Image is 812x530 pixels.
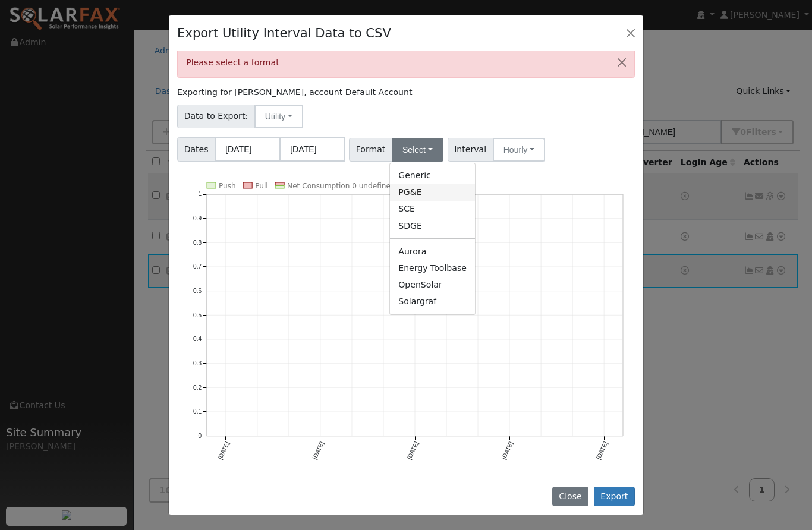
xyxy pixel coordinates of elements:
text: 0.2 [193,384,202,391]
text: Pull [255,182,267,190]
button: Utility [254,105,303,128]
a: Energy Toolbase [390,260,475,276]
text: 0.5 [193,312,202,318]
a: Solargraf [390,294,475,310]
text: 0.6 [193,288,202,294]
text: 0.3 [193,360,202,367]
text: Push [219,182,236,190]
button: Close [609,48,634,77]
button: Close [622,24,639,41]
label: Exporting for [PERSON_NAME], account Default Account [177,86,412,99]
text: 0 [199,433,202,439]
text: [DATE] [501,440,514,460]
text: 0.9 [193,215,202,222]
span: Dates [177,137,215,162]
button: Close [552,487,588,507]
div: Please select a format [177,48,635,78]
h4: Export Utility Interval Data to CSV [177,24,391,43]
a: OpenSolar [390,276,475,293]
a: PG&E [390,184,475,201]
a: Generic [390,168,475,184]
text: 0.7 [193,263,202,270]
text: [DATE] [311,440,325,460]
span: Data to Export: [177,105,255,128]
button: Hourly [493,138,545,162]
text: [DATE] [595,440,609,460]
text: 0.1 [193,408,202,415]
text: 1 [199,191,202,197]
span: Interval [448,138,493,162]
a: Aurora [390,243,475,260]
text: [DATE] [406,440,420,460]
button: Select [392,138,443,162]
a: SDGE [390,217,475,234]
text: 0.4 [193,336,202,342]
a: SCE [390,201,475,217]
text: [DATE] [217,440,231,460]
text: 0.8 [193,239,202,246]
text: Net Consumption 0 undefined [287,182,395,190]
button: Export [594,487,635,507]
span: Format [349,138,392,162]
